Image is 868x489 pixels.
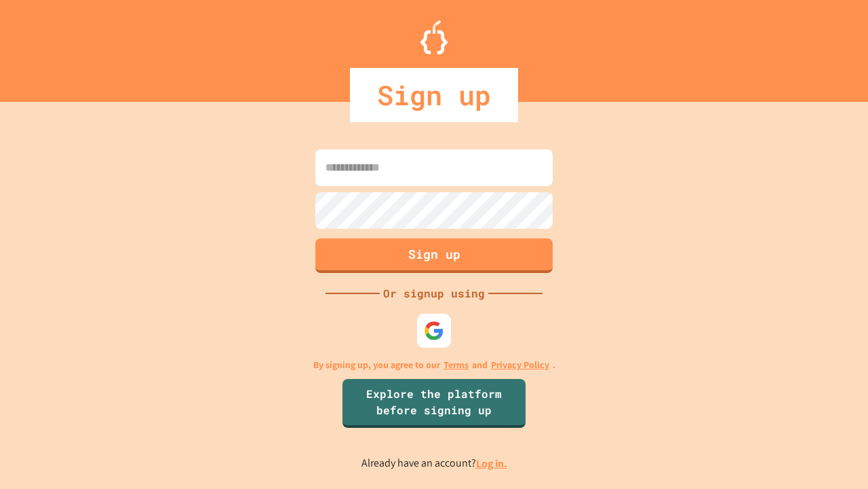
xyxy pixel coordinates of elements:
[424,321,444,341] img: google-icon.svg
[443,358,469,372] a: Terms
[380,285,488,302] div: Or signup using
[350,68,518,122] div: Sign up
[476,456,507,471] a: Log in.
[342,379,526,428] a: Explore the platform before signing up
[491,358,549,372] a: Privacy Policy
[313,358,555,372] p: By signing up, you agree to our and .
[315,238,553,273] button: Sign up
[361,455,507,472] p: Already have an account?
[420,20,448,54] img: Logo.svg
